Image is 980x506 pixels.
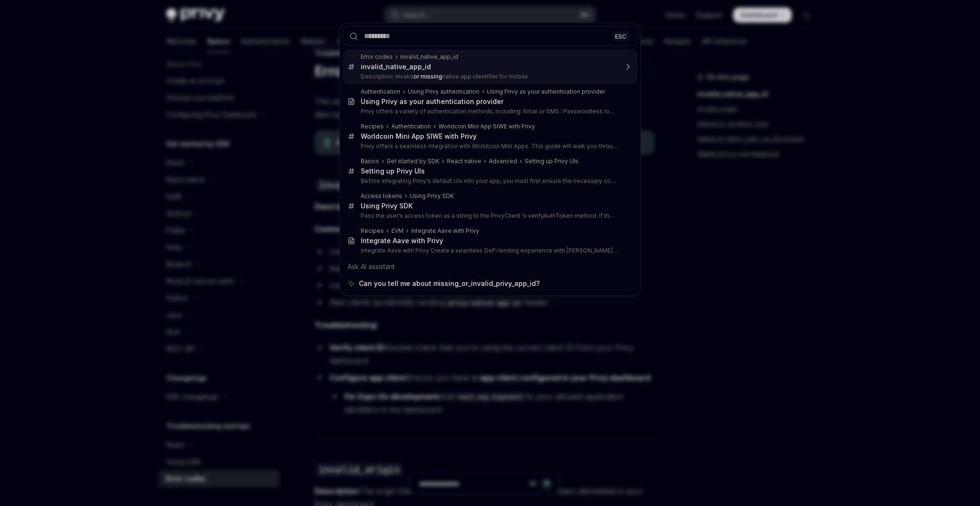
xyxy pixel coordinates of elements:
div: invalid_native_app_id [361,63,431,71]
div: Authentication [361,88,400,95]
div: ESC [612,31,629,41]
div: Using Privy authentication [408,88,479,95]
div: Error codes [361,53,393,61]
p: Privy offers a seamless integration with Worldcoin Mini Apps. This guide will walk you through integ [361,142,618,150]
div: Worldcoin Mini App SIWE with Privy [438,123,535,130]
p: Pass the user's access token as a string to the PrivyClient 's verifyAuthToken method: If the token [361,212,618,220]
div: Setting up Privy UIs [361,167,425,175]
span: Can you tell me about missing_or_invalid_privy_app_id? [359,279,540,288]
div: Integrate Aave with Privy [361,237,443,245]
div: Using Privy SDK [361,202,413,210]
div: React native [447,158,481,165]
div: Get started by SDK [387,158,439,165]
div: Basics [361,158,379,165]
div: Authentication [391,123,431,130]
div: Ask AI assistant [343,258,638,275]
div: Using Privy as your authentication provider [487,88,605,95]
div: invalid_native_app_id [400,53,458,61]
div: Using Privy SDK [410,192,454,200]
div: Integrate Aave with Privy [411,227,479,235]
div: Setting up Privy UIs [525,158,578,165]
div: Worldcoin Mini App SIWE with Privy [361,132,477,141]
b: or missing [413,73,442,80]
div: Recipes [361,123,384,130]
div: Recipes [361,227,384,235]
div: Advanced [489,158,517,165]
p: Integrate Aave with Privy Create a seamless DeFi lending experience with [PERSON_NAME]'s embedded... [361,247,618,254]
div: EVM [391,227,404,235]
div: Access tokens [361,192,402,200]
p: Before integrating Privy's default UIs into your app, you must first ensure the necessary components [361,177,618,185]
p: Privy offers a variety of authentication methods, including: Email or SMS : Passwordless login via a [361,108,618,115]
div: Using Privy as your authentication provider [361,97,503,106]
p: Description: Invalid native app identifier for mobile [361,73,618,80]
